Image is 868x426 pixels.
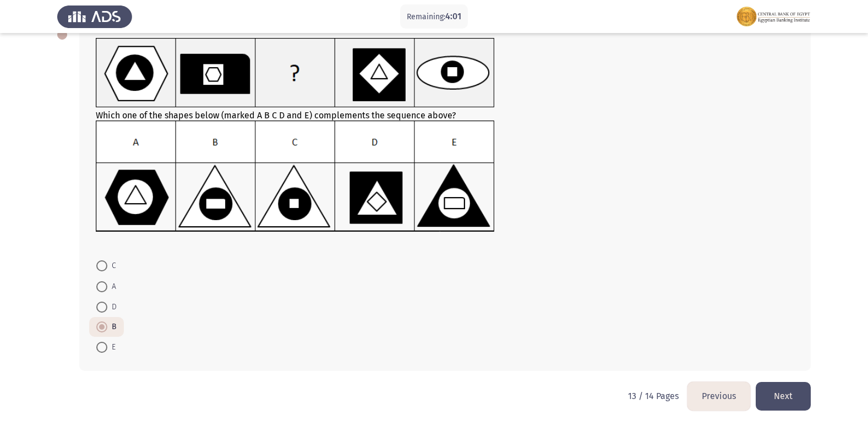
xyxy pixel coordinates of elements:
img: Assessment logo of FOCUS Assessment 3 Modules EN [736,1,811,32]
p: Remaining: [407,10,461,24]
div: Which one of the shapes below (marked A B C D and E) complements the sequence above? [96,38,794,245]
img: UkFYMDA5MUIucG5nMTYyMjAzMzI0NzA2Ng==.png [96,121,495,232]
button: load previous page [687,382,750,410]
img: Assess Talent Management logo [57,1,132,32]
span: D [107,301,117,314]
span: A [107,280,116,293]
p: 13 / 14 Pages [628,391,679,401]
span: 4:01 [445,11,461,21]
span: C [107,259,116,272]
span: B [107,320,117,334]
button: load next page [756,382,811,410]
img: UkFYMDA5MUEucG5nMTYyMjAzMzE3MTk3Nw==.png [96,38,495,108]
span: E [107,341,116,354]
